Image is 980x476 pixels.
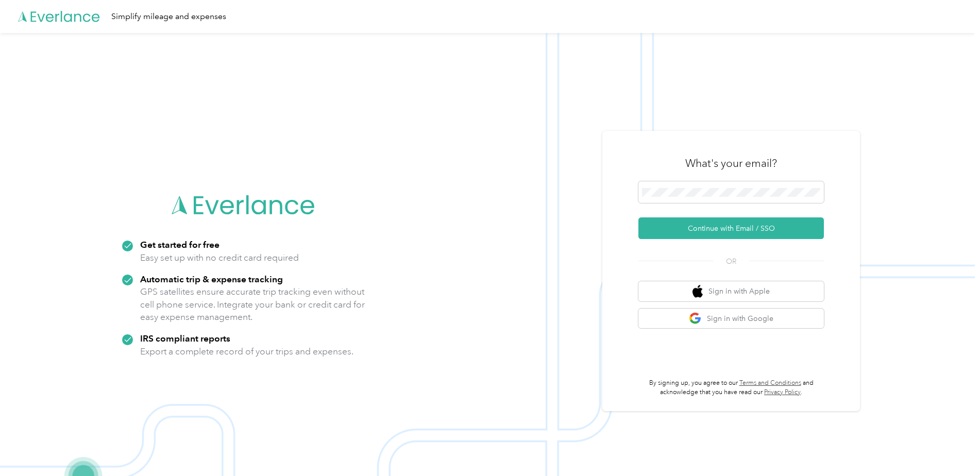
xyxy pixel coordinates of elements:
strong: Get started for free [140,239,219,250]
p: Easy set up with no credit card required [140,251,299,264]
img: google logo [689,312,702,325]
span: OR [713,256,749,267]
strong: Automatic trip & expense tracking [140,274,283,284]
button: google logoSign in with Google [638,309,824,329]
div: Simplify mileage and expenses [111,10,226,23]
strong: IRS compliant reports [140,333,230,344]
p: By signing up, you agree to our and acknowledge that you have read our . [638,379,824,397]
h3: What's your email? [685,156,777,171]
a: Terms and Conditions [739,379,801,387]
p: GPS satellites ensure accurate trip tracking even without cell phone service. Integrate your bank... [140,285,365,324]
img: apple logo [692,285,703,298]
p: Export a complete record of your trips and expenses. [140,345,353,358]
button: Continue with Email / SSO [638,217,824,239]
button: apple logoSign in with Apple [638,281,824,301]
a: Privacy Policy [764,388,801,396]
